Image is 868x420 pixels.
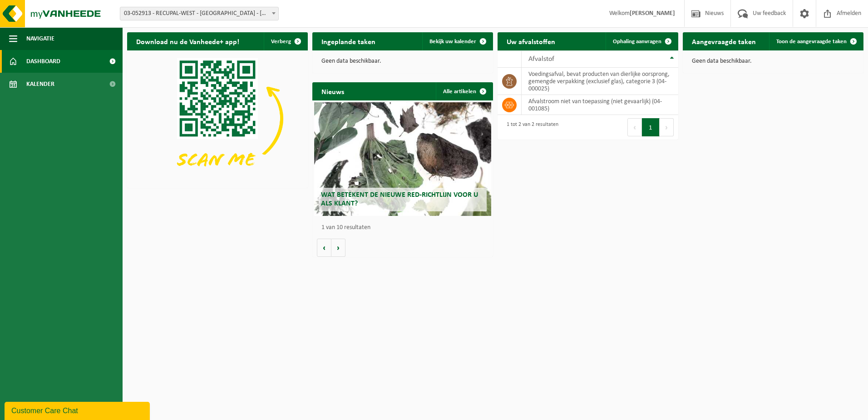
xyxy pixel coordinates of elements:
a: Wat betekent de nieuwe RED-richtlijn voor u als klant? [314,102,491,216]
span: 03-052913 - RECUPAL-WEST - MOENKOUTERSTRAAT - MOEN [120,7,279,20]
span: Ophaling aanvragen [613,39,661,45]
a: Ophaling aanvragen [606,32,677,50]
span: Wat betekent de nieuwe RED-richtlijn voor u als klant? [321,191,478,207]
p: 1 van 10 resultaten [321,225,488,231]
button: Previous [627,118,642,136]
h2: Uw afvalstoffen [498,32,564,50]
td: afvalstroom niet van toepassing (niet gevaarlijk) (04-001085) [522,95,678,115]
span: Verberg [271,39,291,45]
button: Next [660,118,674,136]
span: Afvalstof [528,55,554,63]
button: Volgende [331,239,345,257]
button: 1 [642,118,660,136]
span: 03-052913 - RECUPAL-WEST - MOENKOUTERSTRAAT - MOEN [120,7,278,20]
img: Download de VHEPlus App [127,50,308,186]
h2: Nieuws [312,82,353,100]
span: Bekijk uw kalender [429,39,476,45]
div: 1 tot 2 van 2 resultaten [502,117,558,137]
a: Toon de aangevraagde taken [769,32,863,50]
strong: [PERSON_NAME] [630,10,675,17]
p: Geen data beschikbaar. [692,58,854,65]
a: Bekijk uw kalender [422,32,492,50]
h2: Ingeplande taken [312,32,385,50]
h2: Aangevraagde taken [683,32,765,50]
span: Kalender [26,73,54,95]
p: Geen data beschikbaar. [321,58,484,65]
iframe: chat widget [5,400,152,420]
span: Navigatie [26,27,54,50]
button: Verberg [264,32,307,50]
h2: Download nu de Vanheede+ app! [127,32,248,50]
td: voedingsafval, bevat producten van dierlijke oorsprong, gemengde verpakking (exclusief glas), cat... [522,68,678,95]
span: Dashboard [26,50,60,73]
span: Toon de aangevraagde taken [776,39,847,45]
button: Vorige [317,239,331,257]
a: Alle artikelen [436,82,492,100]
